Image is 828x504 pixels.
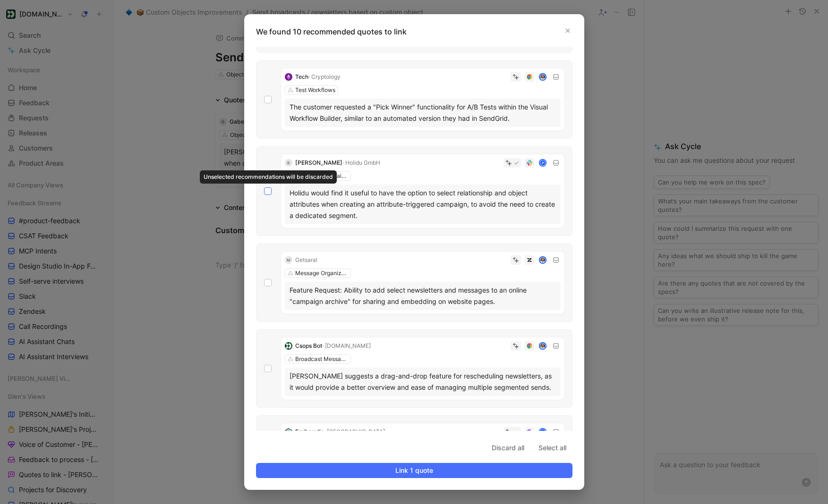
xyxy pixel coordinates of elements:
[342,159,380,166] span: · Holidu GmbH
[256,26,578,37] p: We found 10 recommended quotes to link
[539,343,546,349] img: avatar
[492,442,524,454] span: Discard all
[324,428,385,435] span: · [GEOGRAPHIC_DATA]
[285,73,292,81] img: logo
[285,256,292,264] div: M
[290,370,556,393] div: [PERSON_NAME] suggests a drag-and-drop feature for rescheduling newsletters, as it would provide ...
[532,440,572,455] button: Select all
[308,73,341,80] span: · Cryptology
[295,159,342,166] span: [PERSON_NAME]
[295,255,317,265] div: Getsaral
[285,159,292,167] div: B
[539,74,546,80] img: avatar
[539,257,546,263] img: avatar
[538,442,566,454] span: Select all
[285,342,292,350] img: logo
[295,428,324,435] span: Emilywylie
[290,187,556,221] div: Holidu would find it useful to have the option to select relationship and object attributes when ...
[486,440,530,455] button: Discard all
[285,428,292,436] img: logo
[290,101,556,124] div: The customer requested a "Pick Winner" functionality for A/B Tests within the Visual Workflow Bui...
[295,342,322,349] span: Csops Bot
[539,429,546,435] div: I
[256,463,572,478] button: Link 1 quote
[264,465,564,476] span: Link 1 quote
[290,285,556,307] div: Feature Request: Ability to add select newsletters and messages to an online "campaign archive" f...
[322,342,371,349] span: · [DOMAIN_NAME]
[539,160,546,166] div: P
[295,73,308,80] span: Tech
